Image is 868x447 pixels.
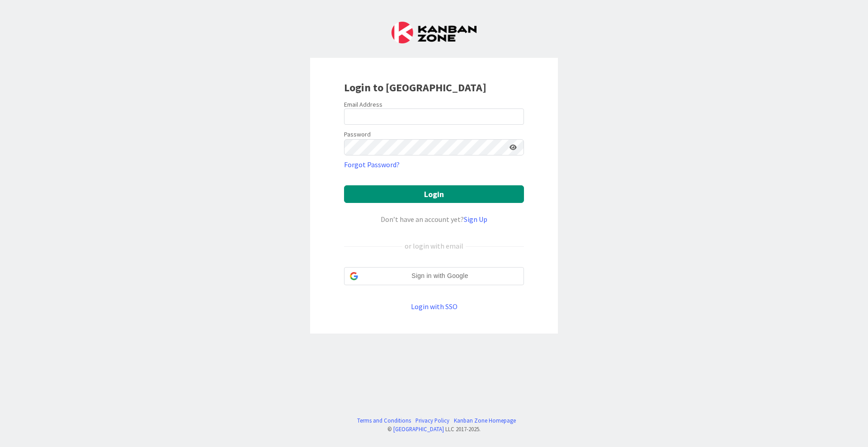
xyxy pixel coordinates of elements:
[411,302,458,311] a: Login with SSO
[344,267,524,285] div: Sign in with Google
[344,214,524,225] div: Don’t have an account yet?
[344,130,371,139] label: Password
[344,185,524,203] button: Login
[344,100,382,108] label: Email Address
[393,425,444,433] a: [GEOGRAPHIC_DATA]
[344,80,486,94] b: Login to [GEOGRAPHIC_DATA]
[344,159,400,170] a: Forgot Password?
[392,22,476,43] img: Kanban Zone
[353,425,516,433] div: © LLC 2017- 2025 .
[402,240,466,251] div: or login with email
[357,416,411,425] a: Terms and Conditions
[415,416,449,425] a: Privacy Policy
[464,215,487,224] a: Sign Up
[362,271,518,281] span: Sign in with Google
[454,416,516,425] a: Kanban Zone Homepage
